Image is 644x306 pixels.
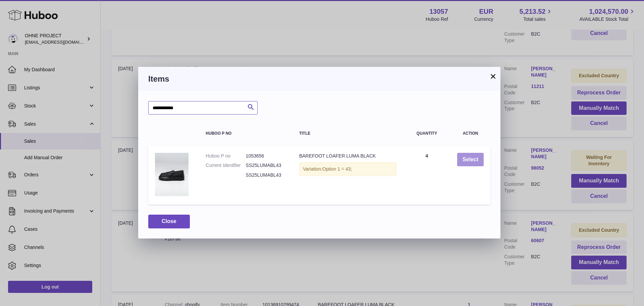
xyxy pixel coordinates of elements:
[299,162,396,176] div: Variation:
[403,146,450,205] td: 4
[162,218,176,224] span: Close
[292,125,403,142] th: Title
[322,166,352,172] span: Option 1 = 43;
[489,72,497,80] button: ×
[457,153,484,167] button: Select
[155,153,189,196] img: BAREFOOT LOAFER LUMA BLACK
[403,125,450,142] th: Quantity
[299,153,396,159] div: BAREFOOT LOAFER LUMA BLACK
[450,125,490,142] th: Action
[148,74,490,84] h3: Items
[148,215,190,228] button: Close
[246,172,286,178] dd: SS25LUMABL43
[206,153,246,159] dt: Huboo P no
[199,125,292,142] th: Huboo P no
[246,153,286,159] dd: 1053656
[246,162,286,169] dd: SS25LUMABL43
[206,162,246,169] dt: Current Identifier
